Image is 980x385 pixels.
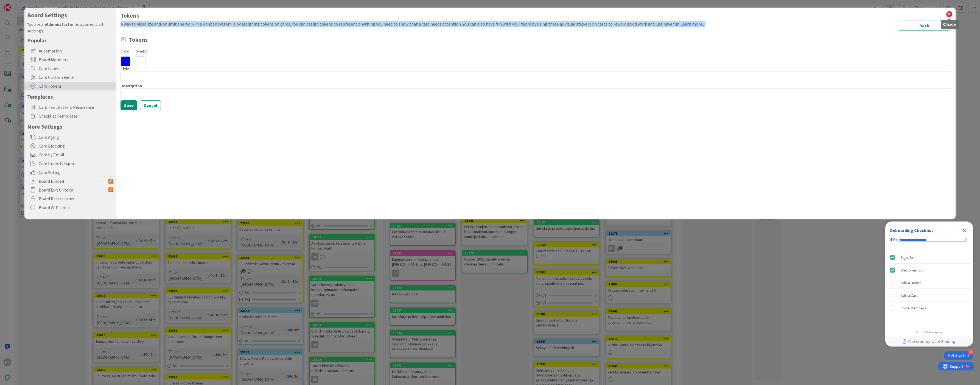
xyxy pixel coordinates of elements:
[121,21,705,31] div: A way to visualize and/or limit the work in a Kanban system is by assigning tokens on cards. You ...
[39,195,113,202] span: Board Restrictions
[39,83,113,89] span: Card Tokens
[27,123,113,130] h5: More Settings
[39,104,113,110] span: Card Templates & Recurrence
[121,100,137,110] button: Save
[27,21,113,34] div: You are an . You can edit all settings.
[46,21,74,27] b: Administrator
[890,237,897,242] div: 40%
[885,337,973,347] div: Footer
[901,267,924,273] div: Welcome Tour
[890,237,969,242] div: Checklist progress: 40%
[140,100,161,110] button: Cancel
[885,221,973,347] div: Checklist Container
[39,169,113,176] span: Card Voting
[901,254,913,261] div: Sign Up
[121,48,129,54] label: Color
[887,277,971,289] div: Add a Board is incomplete.
[27,37,113,44] h5: Popular
[887,302,971,314] div: Invite Members is incomplete.
[24,55,116,64] div: Board Members
[890,227,933,234] div: Onboarding Checklist
[968,350,973,354] div: 3
[28,2,30,7] div: 9+
[24,159,116,168] div: Card Import/Export
[121,83,142,88] label: Description
[901,292,919,299] div: Add a Card
[898,21,951,31] button: Back
[960,226,969,235] div: Close Checklist
[121,12,951,19] h1: Tokens
[887,251,971,264] div: Sign Up is complete.
[24,203,116,212] div: Board WIP Limits
[39,151,113,158] span: Card by Email
[24,142,116,150] div: Card Blocking
[681,21,705,27] a: Learn more...
[901,305,926,311] div: Invite Members
[27,93,113,100] h5: Templates
[129,35,951,44] span: Tokens
[121,66,129,71] label: Title
[908,338,955,345] span: Powered by UserGuiding
[888,337,970,347] a: Powered by UserGuiding
[885,249,973,326] div: Checklist items
[39,178,108,184] span: Board Embed
[944,351,973,360] div: Open Get Started checklist, remaining modules: 3
[948,353,969,358] div: Get Started
[39,113,113,119] span: Checklist Templates
[136,48,148,54] label: Symbol
[12,1,25,7] span: Support
[24,46,116,55] div: Automation
[901,279,921,286] div: Add a Board
[24,64,116,73] div: Card Labels
[887,264,971,276] div: Welcome Tour is complete.
[39,74,113,81] span: Card Custom Fields
[24,133,116,142] div: Card Aging
[943,22,957,27] h5: Close
[887,289,971,301] div: Add a Card is incomplete.
[39,187,108,193] span: Board Exit Criteria
[916,330,942,334] div: Do not show again
[27,12,113,19] h4: Board Settings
